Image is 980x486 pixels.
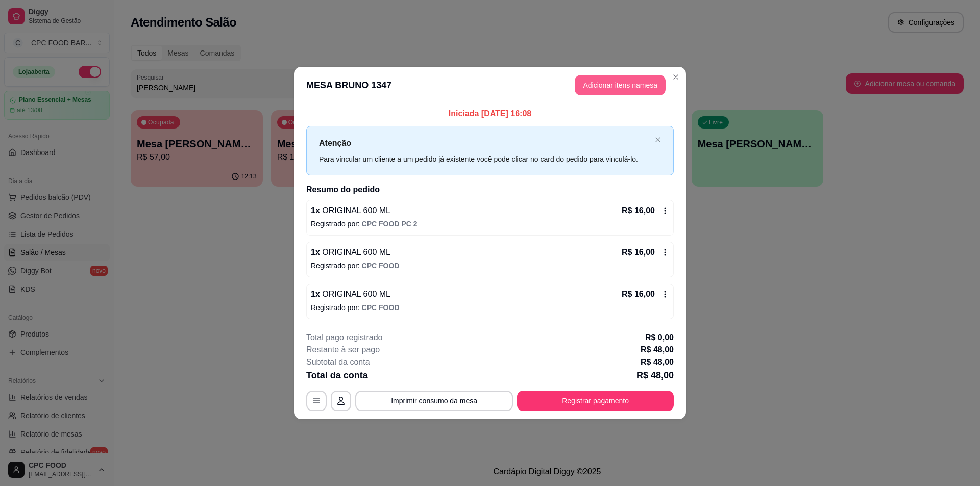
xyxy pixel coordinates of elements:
[622,288,655,300] p: R$ 16,00
[655,137,661,143] button: close
[622,246,655,259] p: R$ 16,00
[355,391,513,411] button: Imprimir consumo da mesa
[320,206,390,215] span: ORIGINAL 600 ML
[306,331,382,344] p: Total pago registrado
[362,220,418,228] span: CPC FOOD PC 2
[311,302,669,313] p: Registrado por:
[362,262,400,270] span: CPC FOOD
[294,67,686,104] header: MESA BRUNO 1347
[645,331,674,344] p: R$ 0,00
[575,75,666,95] button: Adicionar itens namesa
[320,248,390,257] span: ORIGINAL 600 ML
[641,356,674,368] p: R$ 48,00
[319,137,651,149] p: Atenção
[311,261,669,271] p: Registrado por:
[311,204,390,217] p: 1 x
[622,204,655,217] p: R$ 16,00
[311,246,390,259] p: 1 x
[320,290,390,298] span: ORIGINAL 600 ML
[641,344,674,356] p: R$ 48,00
[306,184,674,196] h2: Resumo do pedido
[655,137,661,143] span: close
[306,356,370,368] p: Subtotal da conta
[362,303,400,312] span: CPC FOOD
[306,368,368,382] p: Total da conta
[636,368,674,382] p: R$ 48,00
[306,108,674,120] p: Iniciada [DATE] 16:08
[311,219,669,229] p: Registrado por:
[306,344,380,356] p: Restante à ser pago
[311,288,390,300] p: 1 x
[517,391,674,411] button: Registrar pagamento
[319,154,651,165] div: Para vincular um cliente a um pedido já existente você pode clicar no card do pedido para vinculá...
[668,69,684,85] button: Close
